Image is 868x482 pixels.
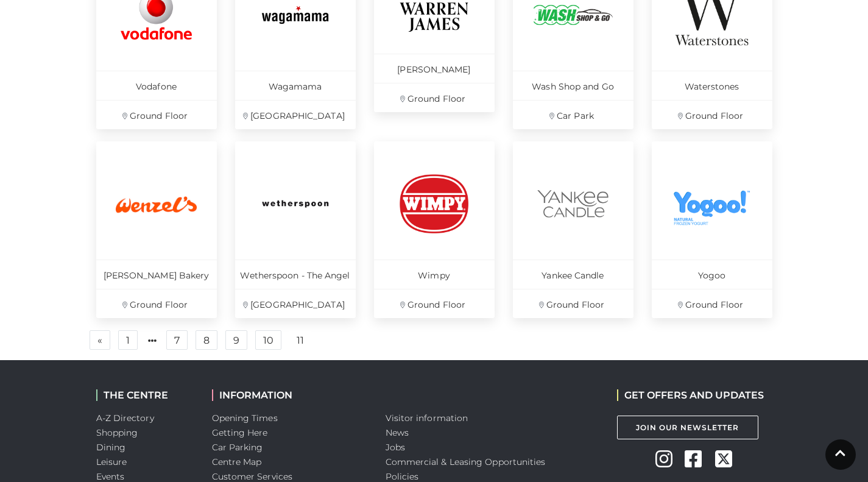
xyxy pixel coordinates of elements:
[255,330,281,350] a: 10
[212,456,262,467] a: Centre Map
[90,330,110,350] a: Previous
[617,416,758,439] a: Join Our Newsletter
[96,71,217,100] p: Vodafone
[212,413,278,424] a: Opening Times
[513,100,633,129] p: Car Park
[235,141,356,318] a: Wetherspoon - The Angel [GEOGRAPHIC_DATA]
[513,289,633,318] p: Ground Floor
[386,456,546,467] a: Commercial & Leasing Opportunities
[374,54,495,83] p: [PERSON_NAME]
[212,389,367,401] h2: INFORMATION
[118,330,138,350] a: 1
[652,289,772,318] p: Ground Floor
[374,83,495,112] p: Ground Floor
[96,289,217,318] p: Ground Floor
[96,456,127,467] a: Leisure
[235,289,356,318] p: [GEOGRAPHIC_DATA]
[374,260,495,289] p: Wimpy
[374,289,495,318] p: Ground Floor
[386,442,405,453] a: Jobs
[513,71,633,100] p: Wash Shop and Go
[652,71,772,100] p: Waterstones
[386,427,409,438] a: News
[212,442,263,453] a: Car Parking
[374,141,495,318] a: Wimpy Ground Floor
[289,331,311,350] a: 11
[96,260,217,289] p: [PERSON_NAME] Bakery
[96,100,217,129] p: Ground Floor
[617,389,764,401] h2: GET OFFERS AND UPDATES
[212,471,293,482] a: Customer Services
[96,442,126,453] a: Dining
[513,260,633,289] p: Yankee Candle
[212,427,268,438] a: Getting Here
[225,330,247,350] a: 9
[652,260,772,289] p: Yogoo
[166,330,188,350] a: 7
[386,413,468,424] a: Visitor information
[97,336,102,344] span: «
[235,260,356,289] p: Wetherspoon - The Angel
[235,100,356,129] p: [GEOGRAPHIC_DATA]
[652,100,772,129] p: Ground Floor
[235,71,356,100] p: Wagamama
[96,413,154,424] a: A-Z Directory
[386,471,419,482] a: Policies
[513,141,633,318] a: Yankee Candle Ground Floor
[96,141,217,318] a: [PERSON_NAME] Bakery Ground Floor
[652,141,772,318] a: Yogoo Ground Floor
[196,330,217,350] a: 8
[96,427,138,438] a: Shopping
[96,389,194,401] h2: THE CENTRE
[96,471,125,482] a: Events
